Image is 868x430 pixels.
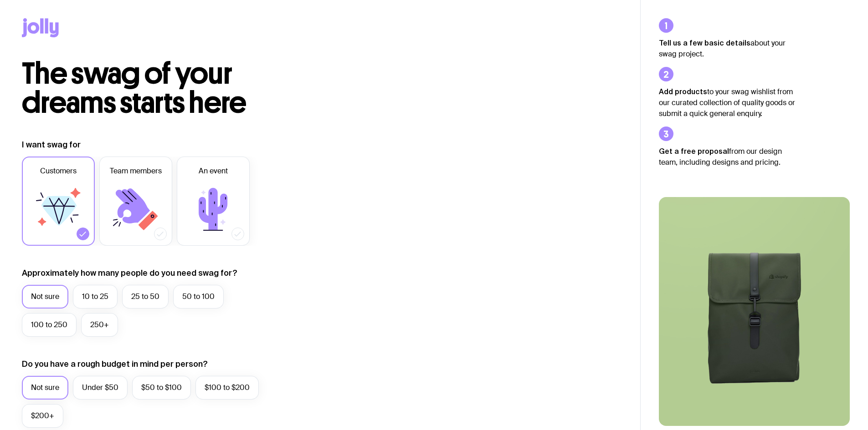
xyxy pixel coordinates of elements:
label: Approximately how many people do you need swag for? [22,268,237,278]
label: Under $50 [73,376,128,400]
label: Not sure [22,376,68,400]
label: $100 to $200 [195,376,259,400]
label: Not sure [22,285,68,309]
label: 50 to 100 [173,285,224,309]
label: $200+ [22,404,63,428]
label: 100 to 250 [22,313,77,337]
span: The swag of your dreams starts here [22,56,247,121]
p: from our design team, including designs and pricing. [659,146,796,168]
span: An event [199,166,228,177]
label: 10 to 25 [73,285,118,309]
label: Do you have a rough budget in mind per person? [22,359,208,369]
label: I want swag for [22,139,81,150]
label: 250+ [81,313,118,337]
span: Team members [110,166,162,177]
strong: Add products [659,87,707,96]
p: about your swag project. [659,37,796,60]
p: to your swag wishlist from our curated collection of quality goods or submit a quick general enqu... [659,86,796,119]
label: 25 to 50 [122,285,169,309]
strong: Tell us a few basic details [659,39,750,47]
label: $50 to $100 [132,376,191,400]
span: Customers [40,166,77,177]
strong: Get a free proposal [659,147,729,155]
